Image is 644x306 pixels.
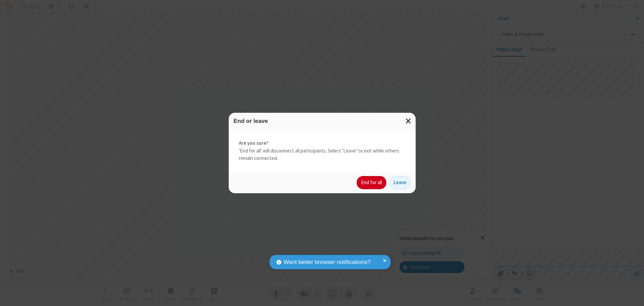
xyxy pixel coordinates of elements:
button: Leave [389,176,411,190]
button: End for all [357,176,386,190]
button: Close modal [401,113,416,129]
h3: End or leave [234,118,411,124]
div: 'End for all' will disconnect all participants. Select 'Leave' to exit while others remain connec... [229,129,416,172]
strong: Are you sure? [239,139,406,147]
span: Want better browser notifications? [284,258,371,267]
